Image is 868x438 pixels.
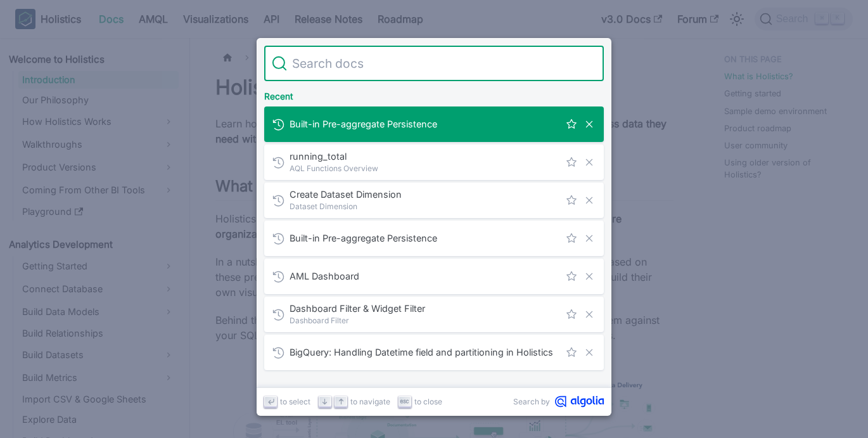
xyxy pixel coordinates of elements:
button: Save this search [565,155,578,169]
a: Dashboard Filter & Widget Filter​Dashboard Filter [264,297,604,332]
span: Built-in Pre-aggregate Persistence [290,118,559,130]
span: Dashboard Filter [290,314,559,326]
span: to navigate [350,396,390,408]
span: to select [280,396,310,408]
button: Remove this search from history [582,307,596,321]
button: Save this search [565,307,578,321]
a: Create Dataset Dimension​Dataset Dimension [264,183,604,218]
button: Save this search [565,269,578,283]
span: Search by [513,396,550,408]
svg: Arrow down [320,397,329,406]
svg: Enter key [266,397,276,406]
span: Dashboard Filter & Widget Filter​ [290,302,559,314]
span: Create Dataset Dimension​ [290,188,559,200]
button: Remove this search from history [582,269,596,283]
span: to close [414,396,442,408]
svg: Algolia [555,396,604,408]
button: Remove this search from history [582,117,596,131]
span: AQL Functions Overview [290,162,559,174]
button: Remove this search from history [582,231,596,245]
button: Save this search [565,345,578,359]
span: BigQuery: Handling Datetime field and partitioning in Holistics [290,346,559,358]
input: Search docs [287,46,596,81]
div: Recent [262,81,606,106]
button: Remove this search from history [582,193,596,207]
svg: Arrow up [336,397,346,406]
a: BigQuery: Handling Datetime field and partitioning in Holistics [264,335,604,370]
span: AML Dashboard [290,270,559,282]
button: Remove this search from history [582,155,596,169]
a: Built-in Pre-aggregate Persistence [264,221,604,256]
a: Search byAlgolia [513,396,604,408]
a: Built-in Pre-aggregate Persistence [264,106,604,142]
button: Save this search [565,231,578,245]
button: Save this search [565,193,578,207]
a: AML Dashboard [264,259,604,294]
svg: Escape key [400,397,409,406]
a: running_totalAQL Functions Overview [264,145,604,180]
button: Save this search [565,117,578,131]
span: Built-in Pre-aggregate Persistence [290,232,559,244]
span: running_total [290,150,559,162]
button: Remove this search from history [582,345,596,359]
span: Dataset Dimension [290,200,559,212]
